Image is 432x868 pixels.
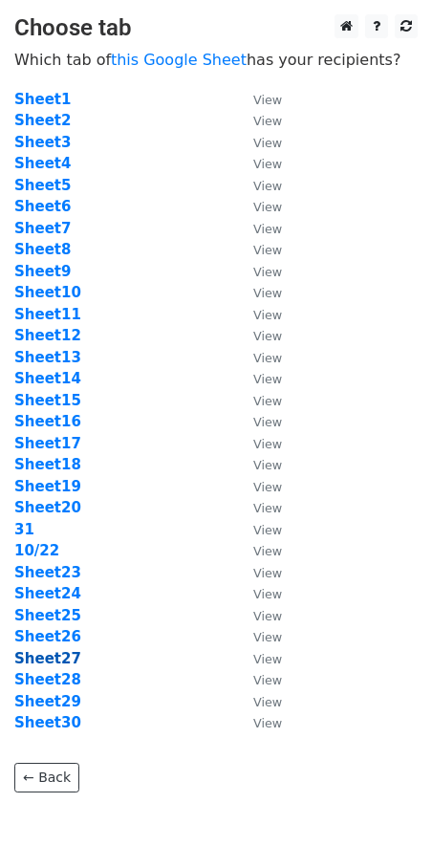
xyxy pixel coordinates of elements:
[234,435,282,452] a: View
[234,220,282,237] a: View
[253,437,282,451] small: View
[14,763,79,792] a: ← Back
[14,349,81,366] a: Sheet13
[234,155,282,172] a: View
[253,480,282,494] small: View
[14,241,71,258] strong: Sheet8
[14,564,81,581] a: Sheet23
[253,329,282,343] small: View
[14,650,81,667] a: Sheet27
[234,392,282,409] a: View
[253,673,282,687] small: View
[253,630,282,644] small: View
[234,112,282,129] a: View
[234,91,282,108] a: View
[234,413,282,430] a: View
[234,714,282,731] a: View
[14,499,81,516] a: Sheet20
[234,607,282,624] a: View
[234,585,282,602] a: View
[336,776,432,868] iframe: Chat Widget
[253,458,282,472] small: View
[253,652,282,666] small: View
[234,478,282,495] a: View
[14,607,81,624] strong: Sheet25
[253,308,282,322] small: View
[14,585,81,602] a: Sheet24
[14,435,81,452] a: Sheet17
[14,263,71,280] strong: Sheet9
[14,628,81,645] strong: Sheet26
[253,114,282,128] small: View
[253,501,282,515] small: View
[234,650,282,667] a: View
[253,394,282,408] small: View
[253,372,282,386] small: View
[14,478,81,495] a: Sheet19
[234,564,282,581] a: View
[234,628,282,645] a: View
[234,542,282,559] a: View
[253,544,282,558] small: View
[253,243,282,257] small: View
[253,695,282,709] small: View
[234,134,282,151] a: View
[234,693,282,710] a: View
[14,177,71,194] a: Sheet5
[14,220,71,237] a: Sheet7
[14,112,71,129] a: Sheet2
[234,349,282,366] a: View
[14,327,81,344] strong: Sheet12
[234,198,282,215] a: View
[14,693,81,710] a: Sheet29
[14,370,81,387] a: Sheet14
[14,456,81,473] a: Sheet18
[253,351,282,365] small: View
[14,14,418,42] h3: Choose tab
[253,157,282,171] small: View
[14,542,59,559] a: 10/22
[14,50,418,70] p: Which tab of has your recipients?
[234,671,282,688] a: View
[234,521,282,538] a: View
[234,370,282,387] a: View
[234,327,282,344] a: View
[234,499,282,516] a: View
[253,523,282,537] small: View
[14,671,81,688] a: Sheet28
[253,286,282,300] small: View
[234,284,282,301] a: View
[253,415,282,429] small: View
[253,587,282,601] small: View
[253,265,282,279] small: View
[14,198,71,215] a: Sheet6
[14,134,71,151] strong: Sheet3
[253,716,282,730] small: View
[253,136,282,150] small: View
[234,177,282,194] a: View
[234,241,282,258] a: View
[253,200,282,214] small: View
[14,306,81,323] a: Sheet11
[14,284,81,301] a: Sheet10
[14,714,81,731] strong: Sheet30
[14,413,81,430] a: Sheet16
[253,566,282,580] small: View
[14,392,81,409] a: Sheet15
